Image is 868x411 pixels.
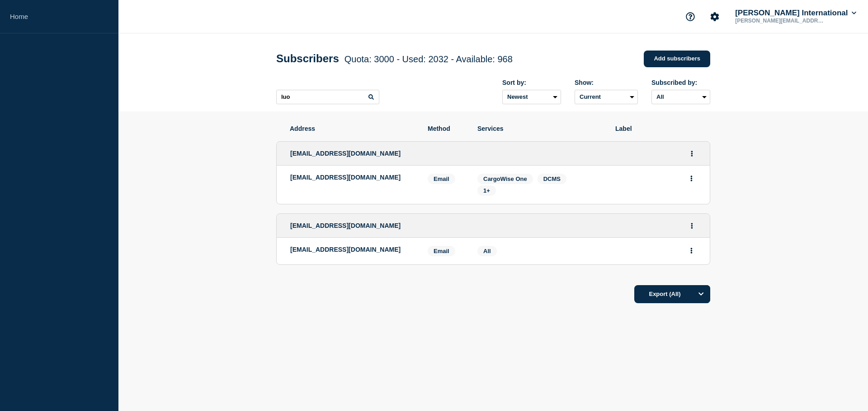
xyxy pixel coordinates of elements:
[290,150,401,157] span: [EMAIL_ADDRESS][DOMAIN_NAME]
[483,187,490,194] span: 1+
[483,248,491,254] span: All
[502,90,561,104] select: Sort by
[428,246,455,256] span: Email
[276,52,513,65] h1: Subscribers
[651,90,710,104] select: Subscribed by
[276,90,379,104] input: Search subscribers
[428,174,455,184] span: Email
[651,79,710,86] div: Subscribed by:
[634,285,710,303] button: Export (All)
[290,125,414,132] span: Address
[733,9,858,18] button: [PERSON_NAME] International
[477,125,602,132] span: Services
[575,79,638,86] div: Show:
[428,125,464,132] span: Method
[686,147,698,161] button: Actions
[686,244,697,258] button: Actions
[344,54,513,64] span: Quota: 3000 - Used: 2032 - Available: 968
[575,90,638,104] select: Deleted
[615,125,697,132] span: Label
[290,246,414,253] p: [EMAIL_ADDRESS][DOMAIN_NAME]
[483,175,527,182] span: CargoWise One
[543,175,561,182] span: DCMS
[681,7,700,26] button: Support
[644,51,710,67] a: Add subscribers
[705,7,724,26] button: Account settings
[686,219,698,233] button: Actions
[290,222,401,229] span: [EMAIL_ADDRESS][DOMAIN_NAME]
[290,174,414,181] p: [EMAIL_ADDRESS][DOMAIN_NAME]
[733,18,827,24] p: [PERSON_NAME][EMAIL_ADDRESS][PERSON_NAME][DOMAIN_NAME]
[686,171,697,185] button: Actions
[502,79,561,86] div: Sort by:
[692,285,710,303] button: Options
